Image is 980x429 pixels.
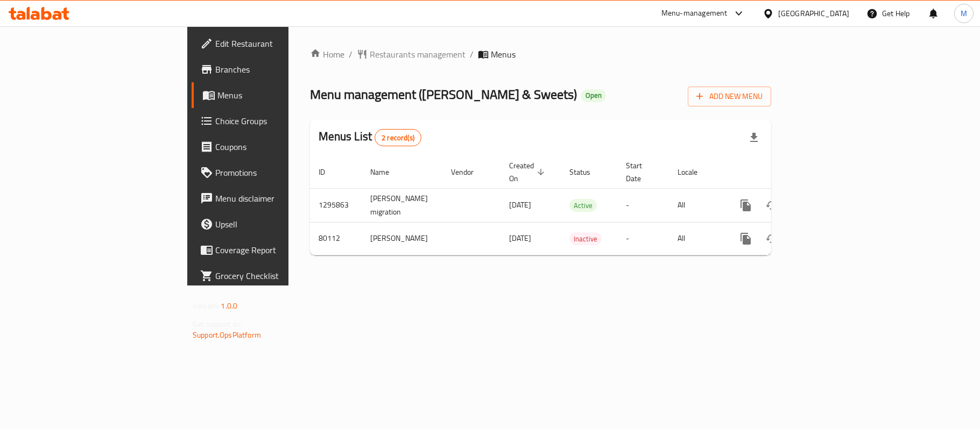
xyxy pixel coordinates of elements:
[215,140,342,153] span: Coupons
[319,128,421,146] h2: Menus List
[509,198,531,212] span: [DATE]
[192,56,351,82] a: Branches
[217,89,342,102] span: Menus
[192,185,351,211] a: Menu disclaimer
[661,7,728,20] div: Menu-management
[778,8,849,19] div: [GEOGRAPHIC_DATA]
[678,166,711,178] span: Locale
[221,299,237,313] span: 1.0.0
[192,82,351,108] a: Menus
[961,8,967,19] span: M
[362,222,442,255] td: [PERSON_NAME]
[370,166,403,178] span: Name
[509,231,531,245] span: [DATE]
[362,188,442,222] td: [PERSON_NAME] migration
[192,263,351,289] a: Grocery Checklist
[733,192,759,218] button: more
[759,226,785,252] button: Change Status
[192,211,351,237] a: Upsell
[370,48,466,61] span: Restaurants management
[192,160,351,185] a: Promotions
[215,37,342,50] span: Edit Restaurant
[741,125,767,151] div: Export file
[310,156,845,255] table: enhanced table
[696,90,763,103] span: Add New Menu
[215,115,342,127] span: Choice Groups
[193,317,242,331] span: Get support on:
[192,134,351,160] a: Coupons
[759,192,785,218] button: Change Status
[669,222,724,255] td: All
[375,129,421,146] div: Total records count
[581,91,606,100] span: Open
[724,156,845,189] th: Actions
[733,226,759,252] button: more
[451,166,488,178] span: Vendor
[617,188,669,222] td: -
[319,166,339,178] span: ID
[617,222,669,255] td: -
[569,199,597,212] span: Active
[215,244,342,256] span: Coverage Report
[491,48,516,61] span: Menus
[509,159,548,185] span: Created On
[357,48,466,61] a: Restaurants management
[581,89,606,102] div: Open
[192,237,351,263] a: Coverage Report
[688,87,771,106] button: Add New Menu
[310,82,577,106] span: Menu management ( [PERSON_NAME] & Sweets )
[375,133,421,143] span: 2 record(s)
[192,108,351,134] a: Choice Groups
[215,218,342,231] span: Upsell
[193,299,219,313] span: Version:
[470,48,474,61] li: /
[569,233,602,245] span: Inactive
[569,166,604,178] span: Status
[215,63,342,76] span: Branches
[193,328,261,342] a: Support.OpsPlatform
[626,159,656,185] span: Start Date
[192,31,351,56] a: Edit Restaurant
[310,48,771,61] nav: breadcrumb
[569,232,602,245] div: Inactive
[669,188,724,222] td: All
[215,166,342,179] span: Promotions
[215,269,342,282] span: Grocery Checklist
[215,192,342,205] span: Menu disclaimer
